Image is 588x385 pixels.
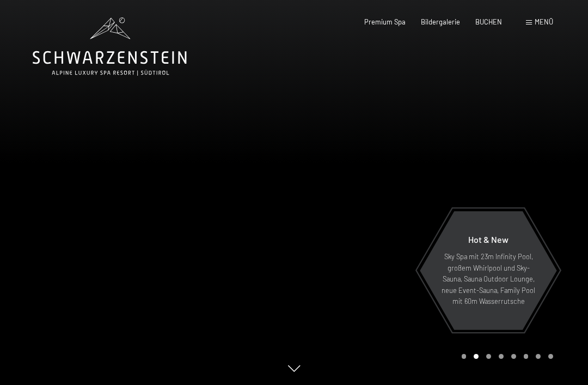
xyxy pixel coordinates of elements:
span: Menü [535,17,553,26]
div: Carousel Page 3 [486,354,491,359]
p: Sky Spa mit 23m Infinity Pool, großem Whirlpool und Sky-Sauna, Sauna Outdoor Lounge, neue Event-S... [441,251,536,307]
a: Bildergalerie [421,17,460,26]
a: BUCHEN [475,17,502,26]
div: Carousel Page 8 [548,354,553,359]
div: Carousel Page 6 [524,354,529,359]
div: Carousel Page 2 (Current Slide) [474,354,479,359]
div: Carousel Pagination [458,354,553,359]
div: Carousel Page 5 [511,354,516,359]
a: Hot & New Sky Spa mit 23m Infinity Pool, großem Whirlpool und Sky-Sauna, Sauna Outdoor Lounge, ne... [419,211,558,331]
span: Hot & New [468,234,509,245]
a: Premium Spa [364,17,406,26]
div: Carousel Page 7 [536,354,541,359]
div: Carousel Page 1 [462,354,467,359]
div: Carousel Page 4 [499,354,504,359]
